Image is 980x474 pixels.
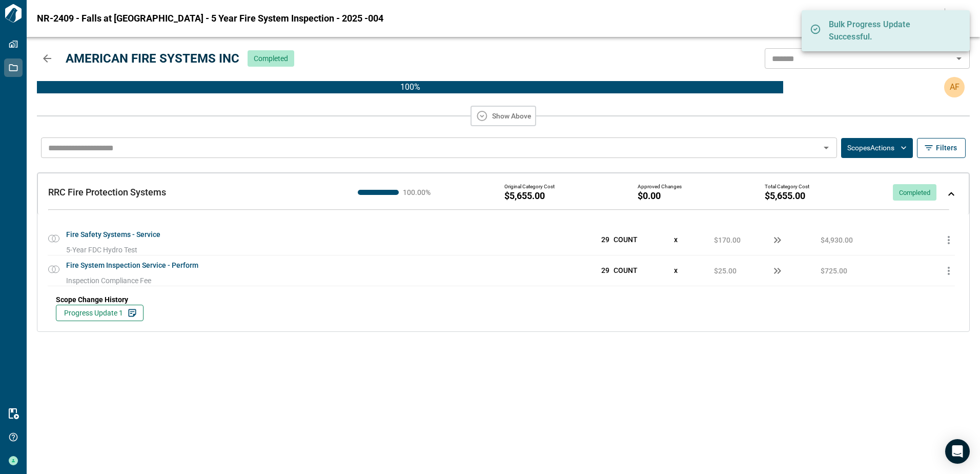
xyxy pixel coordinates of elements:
span: Fire Safety Systems - Service [66,225,160,245]
img: expand [948,192,954,196]
button: ScopesActions [841,138,913,158]
span: COUNT [614,266,638,274]
span: $25.00 [714,266,737,276]
span: $725.00 [821,266,847,276]
span: NR-2409 - Falls at [GEOGRAPHIC_DATA] - 5 Year Fire System Inspection - 2025 -004 [37,13,383,24]
span: AMERICAN FIRE SYSTEMS INC [66,51,239,66]
span: RRC Fire Protection Systems [48,187,166,197]
div: Completed & To be Invoiced $5655 (100%) [37,81,783,93]
span: Original Category Cost [504,184,555,190]
button: Filters [917,138,966,158]
button: Progress Update 1 [56,305,144,321]
span: $0.00 [638,191,661,201]
span: $5,655.00 [504,191,545,201]
span: COUNT [614,235,638,244]
span: 5-Year FDC Hydro Test [66,246,137,254]
span: 29 [601,266,609,274]
span: Fire System Inspection Service - Perform [66,255,198,275]
p: Bulk Progress Update Successful. [829,18,952,43]
span: Filters [936,143,957,153]
span: Scope Change History [56,295,128,304]
span: 29 [601,235,609,244]
div: Open Intercom Messenger [945,439,970,464]
span: Progress Update 1 [64,308,123,318]
p: AF [950,81,959,93]
button: Open [952,51,966,66]
span: Completed [893,189,936,196]
span: $170.00 [714,235,741,245]
span: Approved Changes [638,184,682,190]
span: Inspection Compliance Fee [66,276,151,285]
span: Completed [254,54,288,63]
span: Total Category Cost [765,184,809,190]
span: $4,930.00 [821,235,853,245]
p: 100 % [37,81,783,93]
button: Open [819,141,833,155]
div: RRC Fire Protection Systems100.00%Original Category Cost$5,655.00Approved Changes$0.00Total Categ... [37,173,969,214]
span: 100.00 % [403,189,434,196]
span: $5,655.00 [765,191,805,201]
button: Show Above [471,106,536,126]
span: x [674,266,678,274]
span: x [674,235,678,244]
